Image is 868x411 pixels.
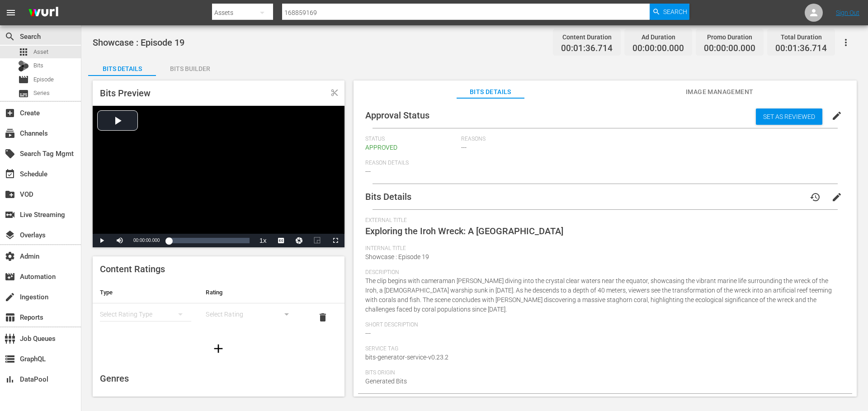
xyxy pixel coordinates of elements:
button: Bits Builder [156,58,224,76]
span: Channels [5,128,15,139]
span: 00:01:36.714 [561,43,613,54]
button: Search [650,4,689,20]
span: DataPool [5,374,15,385]
span: 00:00:00.000 [632,43,684,54]
span: Content Ratings [100,264,165,274]
span: Reports [5,312,15,323]
span: 00:00:00.000 [133,238,160,243]
a: Sign Out [836,9,859,16]
button: Set as Reviewed [756,109,822,125]
button: Fullscreen [326,234,344,247]
span: Genres [100,373,129,384]
div: Promo Duration [704,31,755,43]
div: Progress Bar [169,238,249,243]
button: Playback Rate [254,234,272,247]
span: Asset [18,47,29,57]
button: edit [826,186,848,208]
span: Showcase : Episode 19 [93,37,184,48]
span: GraphQL [5,354,15,364]
button: Jump To Time [290,234,308,247]
span: Episode [18,74,29,85]
span: Job Queues [5,333,15,344]
th: Rating [198,282,304,303]
span: Ingestion [5,292,15,302]
span: 00:00:00.000 [704,43,755,54]
span: Image Management [686,86,754,98]
div: Bits Builder [156,58,224,80]
span: Bits Details [457,86,524,98]
span: Reason Details [365,160,840,167]
span: Overlays [5,230,15,241]
span: Reasons [461,136,840,143]
span: Exploring the Iroh Wreck: A [GEOGRAPHIC_DATA] [365,226,563,236]
button: history [804,186,826,208]
span: Create [5,108,15,118]
span: Generated Bits [365,378,407,385]
span: Schedule [5,169,15,180]
span: Approval Status [365,110,429,121]
span: Short Description [365,321,840,329]
button: Bits Details [88,58,156,76]
span: Search [663,4,687,20]
button: Mute [111,234,129,247]
div: Bits [18,61,29,71]
table: simple table [93,282,344,331]
span: Live Streaming [5,209,15,220]
span: edit [831,110,842,121]
span: --- [365,330,371,337]
span: Automation [5,271,15,282]
button: edit [826,105,848,127]
div: Content Duration [561,31,613,43]
span: Search [5,31,15,42]
span: Clipped [330,89,339,97]
div: Video Player [93,106,344,247]
button: delete [312,307,334,328]
span: Set as Reviewed [756,113,822,120]
span: The clip begins with cameraman [PERSON_NAME] diving into the crystal clear waters near the equato... [365,277,832,313]
span: delete [317,312,328,323]
button: Play [93,234,111,247]
span: edit [831,192,842,203]
div: Ad Duration [632,31,684,43]
button: Picture-in-Picture [308,234,326,247]
span: Description [365,269,840,276]
img: ans4CAIJ8jUAAAAAAAAAAAAAAAAAAAAAAAAgQb4GAAAAAAAAAAAAAAAAAAAAAAAAJMjXAAAAAAAAAAAAAAAAAAAAAAAAgAT5G... [22,2,65,24]
span: --- [461,144,467,151]
span: Service Tag [365,345,840,353]
span: Admin [5,251,15,262]
span: --- [365,168,371,175]
span: Series [33,89,50,98]
span: Series [18,88,29,99]
span: External Title [365,217,840,224]
span: Showcase : Episode 19 [365,253,429,260]
span: Asset [33,47,48,57]
span: 00:01:36.714 [775,43,827,54]
button: Captions [272,234,290,247]
span: Bits [33,61,43,70]
span: Internal Title [365,245,840,252]
span: Bits Details [365,191,411,202]
span: Bits Origin [365,369,840,377]
div: Bits Details [88,58,156,80]
span: APPROVED [365,144,397,151]
span: menu [5,7,16,18]
span: Status [365,136,457,143]
span: Bits Preview [100,88,151,99]
span: bits-generator-service-v0.23.2 [365,354,448,361]
div: Total Duration [775,31,827,43]
span: Episode [33,75,54,84]
span: VOD [5,189,15,200]
span: history [810,192,821,203]
th: Type [93,282,198,303]
span: Search Tag Mgmt [5,148,15,159]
